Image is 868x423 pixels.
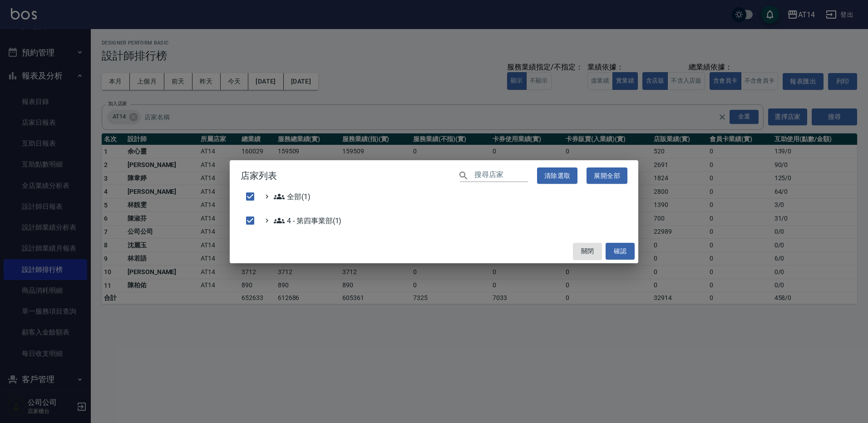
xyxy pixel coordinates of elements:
button: 確認 [606,243,635,260]
span: 全部(1) [274,191,311,202]
button: 關閉 [573,243,602,260]
button: 展開全部 [587,167,627,184]
span: 4 - 第四事業部(1) [274,215,341,226]
input: 搜尋店家 [474,169,528,182]
button: 清除選取 [537,167,578,184]
h2: 店家列表 [230,160,638,192]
